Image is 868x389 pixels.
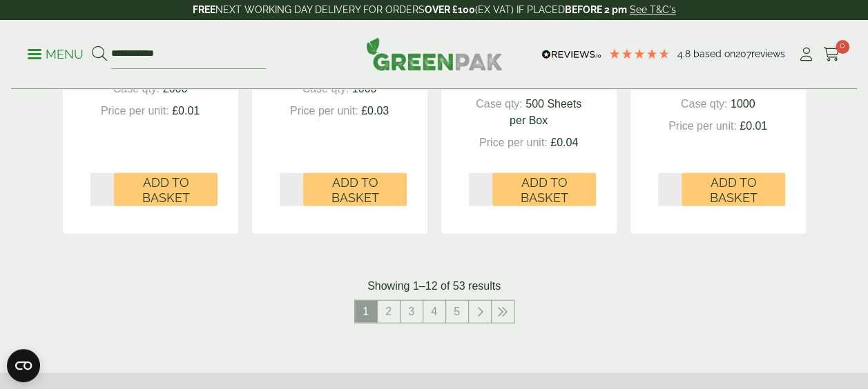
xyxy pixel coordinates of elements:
[550,137,578,148] span: £0.04
[565,4,627,15] strong: BEFORE 2 pm
[401,301,423,323] a: 3
[28,46,84,63] p: Menu
[378,301,400,323] a: 2
[502,175,586,205] span: Add to Basket
[541,50,601,59] img: REVIEWS.io
[823,44,840,65] a: 0
[290,105,358,117] span: Price per unit:
[7,349,40,382] button: Open CMP widget
[172,105,200,117] span: £0.01
[798,48,815,61] i: My Account
[28,46,84,60] a: Menu
[114,173,218,206] button: Add to Basket
[677,48,693,59] span: 4.8
[731,98,755,110] span: 1000
[313,175,397,205] span: Add to Basket
[836,40,849,54] span: 0
[367,278,501,295] p: Showing 1–12 of 53 results
[124,175,208,205] span: Add to Basket
[303,173,407,206] button: Add to Basket
[630,4,676,15] a: See T&C's
[751,48,785,59] span: reviews
[492,173,596,206] button: Add to Basket
[823,48,840,61] i: Cart
[693,48,735,59] span: Based on
[423,301,445,323] a: 4
[355,301,377,323] span: 1
[691,175,775,205] span: Add to Basket
[608,48,671,60] div: 4.79 Stars
[681,98,728,110] span: Case qty:
[510,98,581,126] span: 500 Sheets per Box
[735,48,751,59] span: 207
[425,4,475,15] strong: OVER £100
[682,173,785,206] button: Add to Basket
[479,137,548,148] span: Price per unit:
[668,120,737,132] span: Price per unit:
[476,98,523,110] span: Case qty:
[446,301,468,323] a: 5
[193,4,215,15] strong: FREE
[740,120,767,132] span: £0.01
[101,105,169,117] span: Price per unit:
[361,105,389,117] span: £0.03
[366,37,503,70] img: GreenPak Supplies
